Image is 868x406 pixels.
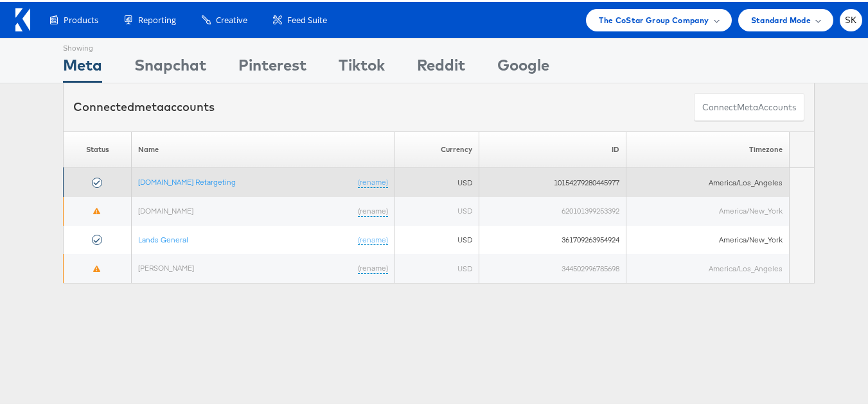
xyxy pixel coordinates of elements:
[138,175,236,185] a: [DOMAIN_NAME] Retargeting
[138,204,193,214] a: [DOMAIN_NAME]
[417,52,465,81] div: Reddit
[138,233,188,242] a: Lands General
[479,224,626,253] td: 361709263954924
[395,195,479,224] td: USD
[132,130,395,166] th: Name
[479,252,626,281] td: 344502996785698
[64,12,98,24] span: Products
[737,99,758,112] span: meta
[339,52,385,81] div: Tiktok
[497,52,549,81] div: Google
[64,130,132,166] th: Status
[395,252,479,281] td: USD
[479,166,626,195] td: 10154279280445977
[63,37,102,52] div: Showing
[358,175,388,186] a: (rename)
[626,166,790,195] td: America/Los_Angeles
[694,91,804,120] button: ConnectmetaAccounts
[358,233,388,244] a: (rename)
[216,12,247,24] span: Creative
[134,52,206,81] div: Snapchat
[358,261,388,272] a: (rename)
[845,14,857,22] span: SK
[138,261,194,271] a: [PERSON_NAME]
[599,12,709,25] span: The CoStar Group Company
[751,12,811,25] span: Standard Mode
[395,224,479,253] td: USD
[238,52,306,81] div: Pinterest
[395,130,479,166] th: Currency
[479,195,626,224] td: 620101399253392
[138,12,176,24] span: Reporting
[626,195,790,224] td: America/New_York
[626,252,790,281] td: America/Los_Angeles
[73,97,215,114] div: Connected accounts
[626,224,790,253] td: America/New_York
[479,130,626,166] th: ID
[134,97,164,112] span: meta
[395,166,479,195] td: USD
[287,12,327,24] span: Feed Suite
[358,204,388,215] a: (rename)
[63,52,102,81] div: Meta
[626,130,790,166] th: Timezone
